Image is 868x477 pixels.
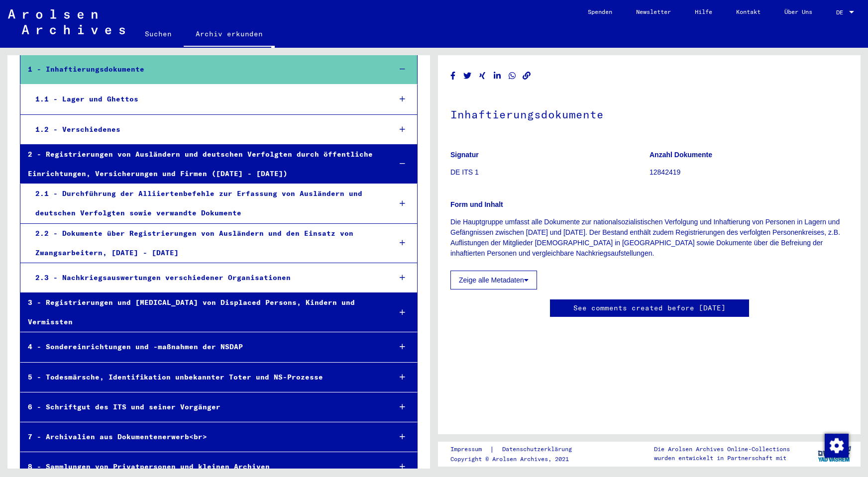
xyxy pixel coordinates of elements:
span: DE [836,9,847,16]
div: 2 - Registrierungen von Ausländern und deutschen Verfolgten durch öffentliche Einrichtungen, Vers... [20,145,383,184]
a: Suchen [133,22,184,46]
b: Anzahl Dokumente [650,151,712,159]
p: Die Hauptgruppe umfasst alle Dokumente zur nationalsozialistischen Verfolgung und Inhaftierung vo... [450,217,848,259]
button: Copy link [522,70,532,82]
div: 2.3 - Nachkriegsauswertungen verschiedener Organisationen [28,268,383,287]
a: Impressum [450,444,490,455]
img: Arolsen_neg.svg [8,9,125,34]
a: Archiv erkunden [184,22,275,48]
div: Zustimmung ändern [824,433,848,457]
div: 1.1 - Lager und Ghettos [28,90,383,109]
div: 4 - Sondereinrichtungen und -maßnahmen der NSDAP [20,337,383,357]
a: See comments created before [DATE] [573,303,726,313]
p: Die Arolsen Archives Online-Collections [654,445,790,454]
button: Share on LinkedIn [492,70,503,82]
button: Share on WhatsApp [507,70,518,82]
button: Zeige alle Metadaten [450,271,537,289]
div: 1.2 - Verschiedenes [28,120,383,139]
div: | [450,444,584,455]
div: 1 - Inhaftierungsdokumente [20,60,383,79]
p: wurden entwickelt in Partnerschaft mit [654,454,790,463]
div: 7 - Archivalien aus Dokumentenerwerb<br> [20,427,383,447]
a: Datenschutzerklärung [494,444,584,455]
p: DE ITS 1 [450,167,649,178]
img: Zustimmung ändern [825,434,849,458]
img: yv_logo.png [816,441,853,466]
div: 6 - Schriftgut des ITS und seiner Vorgänger [20,397,383,417]
div: 3 - Registrierungen und [MEDICAL_DATA] von Displaced Persons, Kindern und Vermissten [20,293,383,332]
p: 12842419 [650,167,848,178]
div: 2.2 - Dokumente über Registrierungen von Ausländern und den Einsatz von Zwangsarbeitern, [DATE] -... [28,224,383,263]
div: 2.1 - Durchführung der Alliiertenbefehle zur Erfassung von Ausländern und deutschen Verfolgten so... [28,184,383,223]
div: 8 - Sammlungen von Privatpersonen und kleinen Archiven [20,457,383,477]
b: Signatur [450,151,479,159]
p: Copyright © Arolsen Archives, 2021 [450,455,584,464]
button: Share on Xing [477,70,488,82]
b: Form und Inhalt [450,200,503,208]
div: 5 - Todesmärsche, Identifikation unbekannter Toter und NS-Prozesse [20,368,383,387]
button: Share on Facebook [448,70,458,82]
button: Share on Twitter [462,70,473,82]
h1: Inhaftierungsdokumente [450,92,848,135]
